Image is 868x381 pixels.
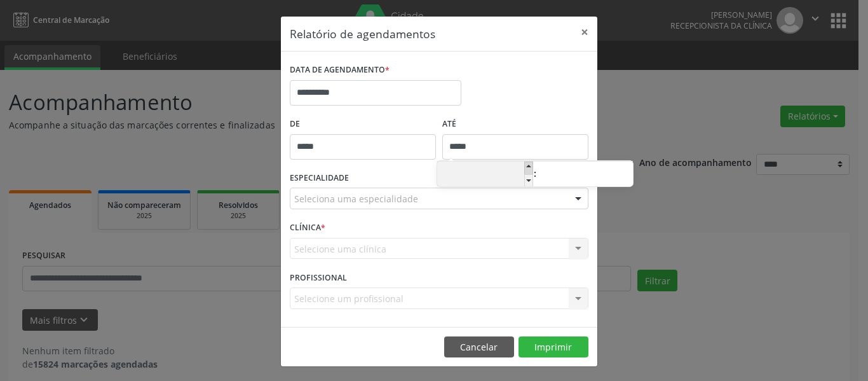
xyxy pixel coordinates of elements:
[572,17,597,48] button: Close
[519,336,588,358] button: Imprimir
[290,114,436,134] label: De
[537,162,633,188] input: Minute
[290,268,347,287] label: PROFISSIONAL
[437,162,533,188] input: Hour
[442,114,588,134] label: ATÉ
[533,161,537,186] span: :
[290,218,325,238] label: CLÍNICA
[290,25,435,42] h5: Relatório de agendamentos
[294,192,418,205] span: Seleciona uma especialidade
[444,336,514,358] button: Cancelar
[290,60,390,80] label: DATA DE AGENDAMENTO
[290,169,349,188] label: ESPECIALIDADE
